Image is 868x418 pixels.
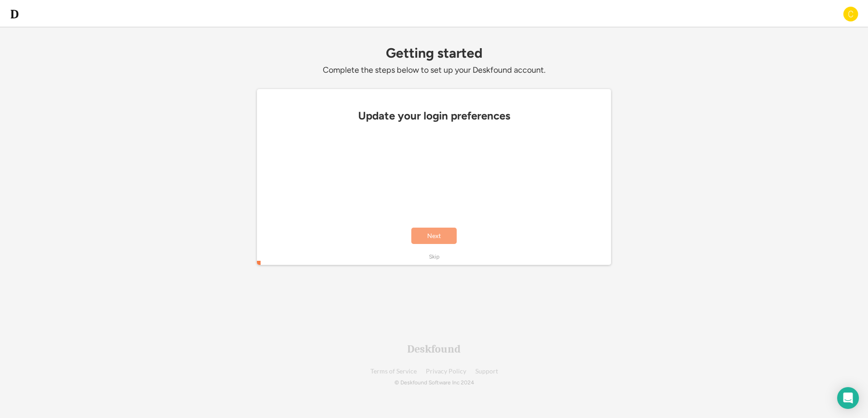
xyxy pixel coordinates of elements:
div: Update your login preferences [261,109,607,122]
button: Next [411,228,457,244]
a: Privacy Policy [426,368,466,375]
a: Support [475,368,498,375]
img: C.png [843,6,859,22]
div: Complete the steps below to set up your Deskfound account. [257,65,611,75]
div: Open Intercom Messenger [837,387,859,409]
div: Deskfound [407,343,461,354]
div: Getting started [257,45,611,60]
div: Skip [429,253,439,261]
div: 0% [259,261,613,265]
img: d-whitebg.png [9,9,20,20]
a: Terms of Service [370,368,417,375]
